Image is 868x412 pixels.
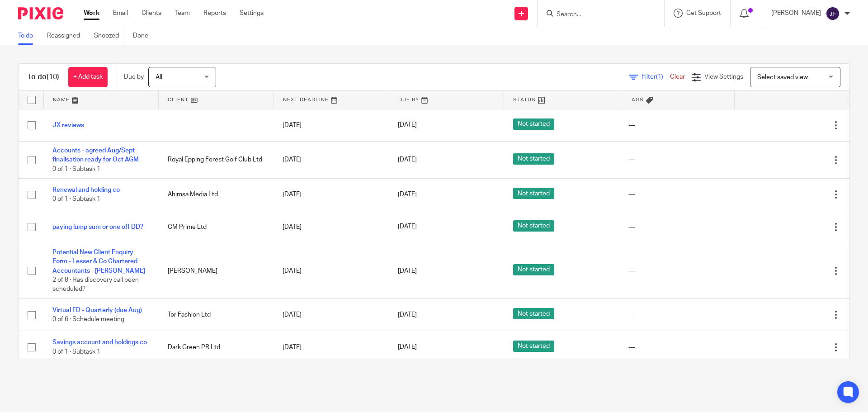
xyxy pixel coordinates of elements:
span: Select saved view [757,74,808,81]
a: Clients [142,9,161,18]
a: Virtual FD - Quarterly (due Aug) [52,307,142,313]
td: [DATE] [274,211,389,243]
a: paying lump sum or one off DD? [52,224,143,230]
div: --- [628,310,726,319]
div: --- [628,223,726,232]
div: --- [628,155,726,164]
span: 2 of 8 · Has discovery call been scheduled? [52,277,139,293]
td: Royal Epping Forest Golf Club Ltd [159,141,274,178]
a: Done [133,27,155,45]
img: Pixie [18,7,63,19]
td: [DATE] [274,299,389,331]
a: Work [84,9,99,18]
span: Not started [513,188,554,199]
a: To do [18,27,40,45]
div: --- [628,121,726,130]
td: [DATE] [274,331,389,363]
td: [DATE] [274,243,389,298]
span: [DATE] [398,268,417,274]
a: Team [175,9,190,18]
td: [DATE] [274,109,389,141]
img: svg%3E [826,6,840,21]
h1: To do [28,72,59,82]
span: Filter [642,74,670,80]
span: Not started [513,341,554,352]
span: [DATE] [398,122,417,128]
span: [DATE] [398,344,417,350]
a: JX reviews [52,122,84,128]
a: Reports [203,9,226,18]
span: [DATE] [398,191,417,198]
a: Renewal and holding co [52,187,120,193]
span: Not started [513,308,554,319]
a: Accounts - agreed Aug/Sept finalisation ready for Oct AGM [52,147,139,163]
span: Not started [513,264,554,275]
p: [PERSON_NAME] [771,9,821,18]
a: Settings [240,9,264,18]
span: 0 of 1 · Subtask 1 [52,196,100,202]
span: 0 of 1 · Subtask 1 [52,166,100,172]
span: (1) [656,74,663,80]
span: All [156,74,162,81]
a: Clear [670,74,685,80]
td: Tor Fashion Ltd [159,299,274,331]
input: Search [556,11,637,19]
td: [DATE] [274,141,389,178]
span: 0 of 6 · Schedule meeting [52,316,124,322]
span: Not started [513,118,554,130]
div: --- [628,266,726,275]
span: (10) [47,73,59,81]
span: 0 of 1 · Subtask 1 [52,349,100,355]
a: + Add task [68,67,108,87]
a: Potential New Client Enquiry Form - Lesser & Co Chartered Accountants - [PERSON_NAME] [52,249,145,274]
span: Tags [628,97,644,102]
span: [DATE] [398,156,417,163]
span: Not started [513,153,554,165]
a: Reassigned [47,27,87,45]
span: [DATE] [398,312,417,318]
td: Ahimsa Media Ltd [159,179,274,211]
p: Due by [124,72,144,81]
span: Not started [513,220,554,232]
div: --- [628,190,726,199]
span: Get Support [686,10,721,16]
a: Email [113,9,128,18]
td: [DATE] [274,179,389,211]
td: [PERSON_NAME] [159,243,274,298]
a: Savings account and holdings co [52,339,147,346]
a: Snoozed [94,27,126,45]
td: CM Prime Ltd [159,211,274,243]
span: View Settings [704,74,743,80]
span: [DATE] [398,224,417,230]
div: --- [628,343,726,352]
td: Dark Green PR Ltd [159,331,274,363]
